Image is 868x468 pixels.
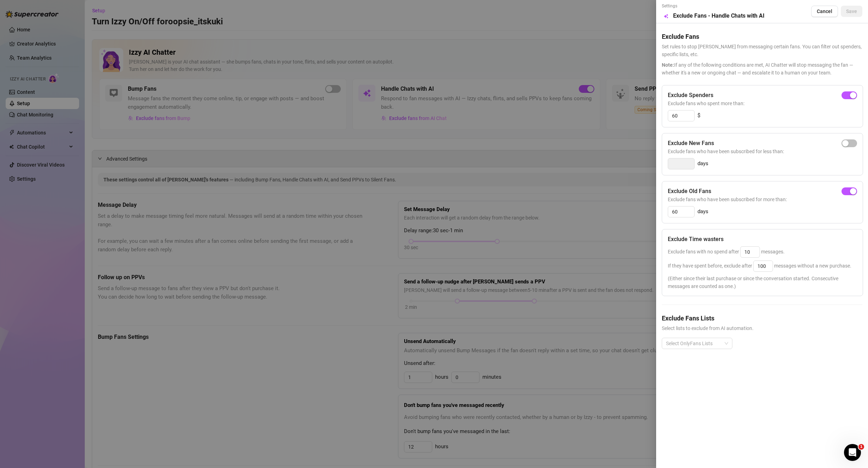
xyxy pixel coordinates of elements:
[662,32,862,41] h5: Exclude Fans
[662,62,674,68] span: Note:
[811,6,838,17] button: Cancel
[858,444,864,450] span: 1
[662,324,862,332] span: Select lists to exclude from AI automation.
[668,91,713,100] h5: Exclude Spenders
[668,139,714,148] h5: Exclude New Fans
[662,61,862,77] span: If any of the following conditions are met, AI Chatter will stop messaging the fan — whether it's...
[844,444,861,461] iframe: Intercom live chat
[697,112,700,120] span: $
[673,12,765,20] h5: Exclude Fans - Handle Chats with AI
[662,3,765,10] span: Settings
[668,263,851,269] span: If they have spent before, exclude after messages without a new purchase.
[841,6,862,17] button: Save
[668,187,711,196] h5: Exclude Old Fans
[662,43,862,58] span: Set rules to stop [PERSON_NAME] from messaging certain fans. You can filter out spenders, specifi...
[817,8,832,14] span: Cancel
[668,275,857,290] span: (Either since their last purchase or since the conversation started. Consecutive messages are cou...
[668,196,857,203] span: Exclude fans who have been subscribed for more than:
[668,235,724,244] h5: Exclude Time wasters
[662,313,862,323] h5: Exclude Fans Lists
[697,208,708,216] span: days
[668,148,857,155] span: Exclude fans who have been subscribed for less than:
[697,160,708,168] span: days
[668,249,785,254] span: Exclude fans with no spend after messages.
[668,100,857,107] span: Exclude fans who spent more than:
